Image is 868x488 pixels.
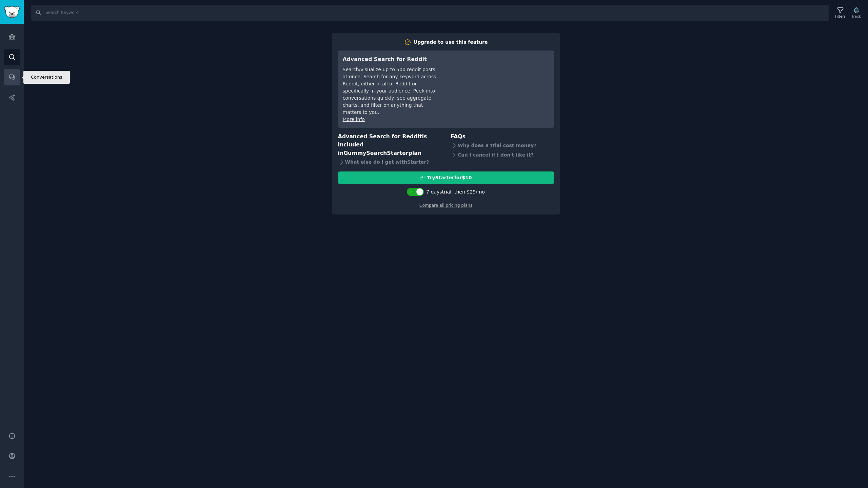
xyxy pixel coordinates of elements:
[448,55,549,106] iframe: YouTube video player
[343,150,408,156] span: GummySearch Starter
[451,133,554,141] h3: FAQs
[343,117,365,122] a: More info
[835,14,846,19] div: Filters
[31,5,829,21] input: Search Keyword
[451,141,554,150] div: Why does a trial cost money?
[338,171,554,184] button: TryStarterfor$10
[419,203,472,208] a: Compare all pricing plans
[426,188,485,196] div: 7 days trial, then $ 29 /mo
[4,6,20,18] img: GummySearch logo
[343,66,438,116] div: Search/visualize up to 500 reddit posts at once. Search for any keyword across Reddit, either in ...
[338,133,441,158] h3: Advanced Search for Reddit is included in plan
[414,39,488,46] div: Upgrade to use this feature
[451,150,554,160] div: Can I cancel if I don't like it?
[343,55,438,64] h3: Advanced Search for Reddit
[427,174,472,181] div: Try Starter for $10
[338,157,441,167] div: What else do I get with Starter ?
